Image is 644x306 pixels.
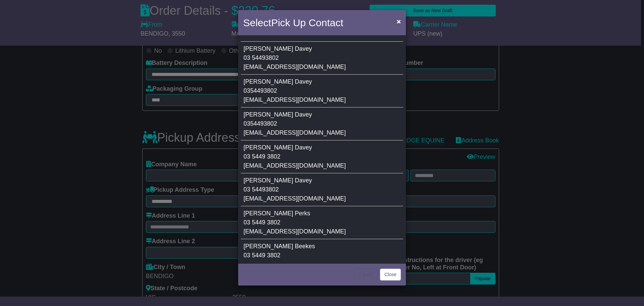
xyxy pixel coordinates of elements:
[244,195,346,202] span: [EMAIL_ADDRESS][DOMAIN_NAME]
[271,17,306,28] span: Pick Up
[397,17,401,25] span: ×
[244,78,293,85] span: [PERSON_NAME]
[244,87,277,94] span: 0354493802
[295,144,312,151] span: Davey
[295,78,312,85] span: Davey
[295,111,312,118] span: Davey
[244,162,346,169] span: [EMAIL_ADDRESS][DOMAIN_NAME]
[295,177,312,184] span: Davey
[309,17,343,28] span: Contact
[295,243,315,250] span: Beekes
[380,269,401,280] button: Close
[244,45,293,52] span: [PERSON_NAME]
[244,129,346,136] span: [EMAIL_ADDRESS][DOMAIN_NAME]
[244,177,293,184] span: [PERSON_NAME]
[244,111,293,118] span: [PERSON_NAME]
[244,228,346,235] span: [EMAIL_ADDRESS][DOMAIN_NAME]
[244,243,293,250] span: [PERSON_NAME]
[244,144,293,151] span: [PERSON_NAME]
[244,219,280,226] span: 03 5449 3802
[244,210,293,217] span: [PERSON_NAME]
[243,15,343,30] h4: Select
[295,45,312,52] span: Davey
[244,186,279,193] span: 03 54493802
[244,63,346,70] span: [EMAIL_ADDRESS][DOMAIN_NAME]
[244,153,280,160] span: 03 5449 3802
[244,54,279,61] span: 03 54493802
[393,14,404,28] button: Close
[244,120,277,127] span: 0354493802
[244,96,346,103] span: [EMAIL_ADDRESS][DOMAIN_NAME]
[244,252,280,259] span: 03 5449 3802
[295,210,310,217] span: Perks
[355,269,378,280] button: < Back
